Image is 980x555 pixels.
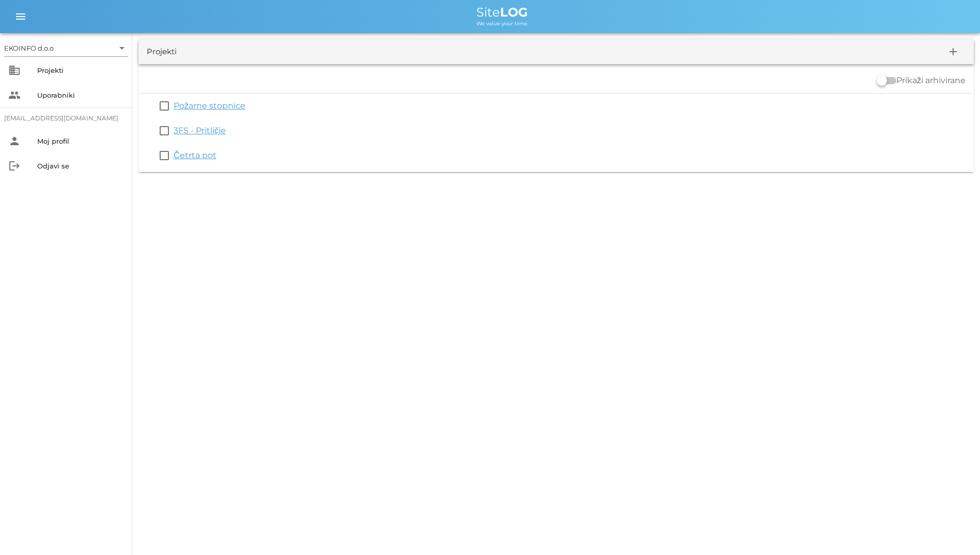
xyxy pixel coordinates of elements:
div: Uporabniki [37,91,124,99]
a: Požarne stopnice [174,101,245,111]
div: Odjavi se [37,162,124,170]
i: business [8,64,21,76]
button: check_box_outline_blank [158,125,170,137]
i: arrow_drop_down [116,42,128,54]
i: add [947,45,959,58]
span: Site [476,5,528,20]
i: person [8,135,21,147]
div: Projekti [37,66,124,74]
i: people [8,89,21,101]
div: Pripomoček za klepet [832,443,980,555]
div: Projekti [147,46,177,58]
button: check_box_outline_blank [158,149,170,162]
i: logout [8,160,21,172]
b: LOG [500,5,528,20]
iframe: Chat Widget [832,443,980,555]
a: Četrta pot [174,150,216,160]
div: EKOINFO d.o.o [4,43,54,53]
a: 3FS - Pritličje [174,126,226,135]
div: Moj profil [37,137,124,145]
span: We value your time. [476,20,528,27]
i: menu [14,10,27,23]
button: check_box_outline_blank [158,100,170,112]
div: EKOINFO d.o.o [4,40,128,56]
label: Prikaži arhivirane [896,75,966,86]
